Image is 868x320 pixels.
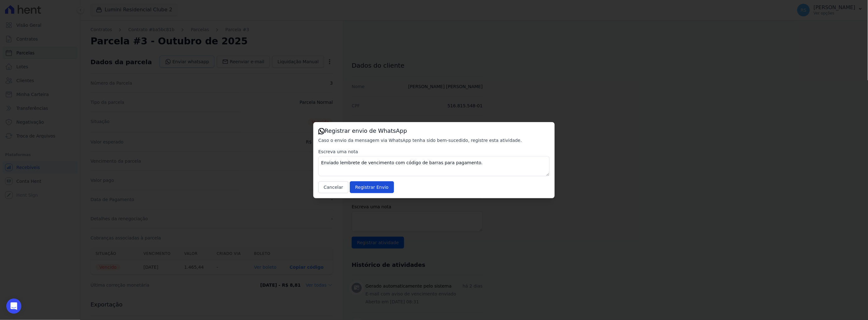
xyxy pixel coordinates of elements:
[318,149,550,155] label: Escreva uma nota
[350,181,394,193] input: Registrar Envio
[318,137,550,143] p: Caso o envio da mensagem via WhatsApp tenha sido bem-sucedido, registre esta atividade.
[318,127,550,135] h3: Registrar envio de WhatsApp
[318,181,349,193] button: Cancelar
[6,299,21,314] div: Open Intercom Messenger
[318,156,550,176] textarea: Enviado lembrete de vencimento com código de barras para pagamento.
